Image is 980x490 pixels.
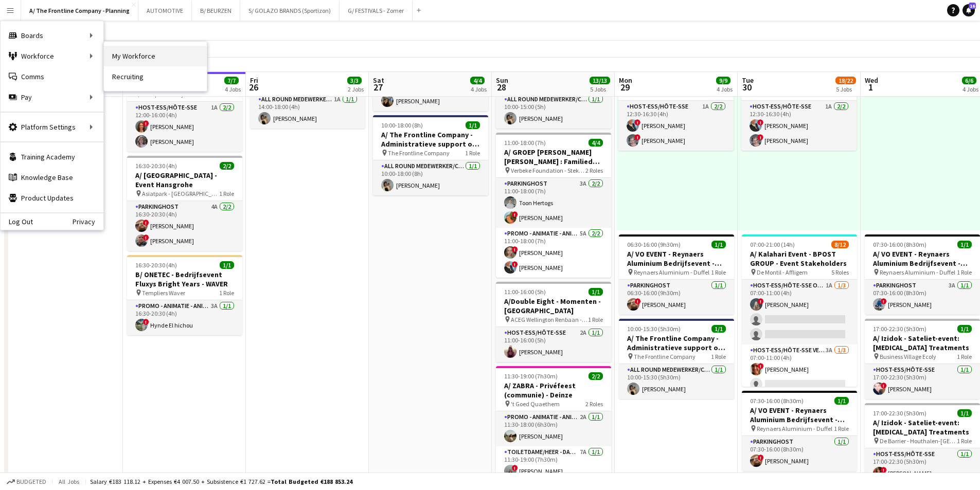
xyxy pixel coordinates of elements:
app-job-card: 12:30-16:30 (4h)2/2 Gent1 RoleHost-ess/Hôte-sse1A2/212:30-16:30 (4h)![PERSON_NAME]![PERSON_NAME] [741,76,857,151]
h3: B/ ONETEC - Bedrijfsevent Fluxys Bright Years - WAVER [127,270,242,288]
div: 2 Jobs [348,85,364,93]
span: 1 Role [465,149,480,157]
h3: A/ VO EVENT - Reynaers Aluminium Bedrijfsevent - PARKING LEVERANCIERS - 29/09 tem 06/10 [865,249,980,268]
span: Reynaers Aluminium - Duffel [757,425,832,432]
app-card-role: Host-ess/Hôte-sse1A2/212:30-16:30 (4h)![PERSON_NAME]![PERSON_NAME] [618,101,734,151]
span: 1/1 [711,325,726,333]
span: 1 [863,81,878,93]
span: 16:30-20:30 (4h) [135,162,177,170]
h3: A/ The Frontline Company - Administratieve support op TFC Kantoor [373,130,488,149]
div: 4 Jobs [963,85,978,93]
button: B/ BEURZEN [192,1,240,21]
span: 1/1 [220,261,234,269]
app-job-card: 17:00-22:30 (5h30m)1/1A/ Izidok - Sateliet-event: [MEDICAL_DATA] Treatments Business Village Ecol... [865,319,980,399]
app-card-role: Promo - Animatie - Animation5A2/211:00-18:00 (7h)![PERSON_NAME]![PERSON_NAME] [496,228,611,278]
span: 2 Roles [585,167,603,174]
span: ! [881,467,887,473]
h3: A/ VO EVENT - Reynaers Aluminium Bedrijfsevent - PARKING LEVERANCIERS - 29/09 tem 06/10 [742,406,857,424]
span: Wed [865,76,878,85]
app-card-role: Parkinghost3A1/107:30-16:00 (8h30m)![PERSON_NAME] [865,280,980,315]
span: 1 Role [957,268,972,276]
app-job-card: 07:00-21:00 (14h)8/12A/ Kalahari Event - BPOST GROUP - Event Stakeholders De Montil - Affligem5 R... [742,234,857,387]
span: ! [758,455,764,461]
app-card-role: Promo - Animatie - Animation3A1/116:30-20:30 (4h)!Hynde El hichou [127,300,242,335]
app-job-card: 07:30-16:00 (8h30m)1/1A/ VO EVENT - Reynaers Aluminium Bedrijfsevent - PARKING LEVERANCIERS - 29/... [742,391,857,471]
div: Salary €183 118.12 + Expenses €4 007.50 + Subsistence €1 727.62 = [90,478,352,485]
span: ! [758,363,764,369]
span: Reynaers Aluminium - Duffel [634,268,709,276]
span: 9/9 [716,77,730,84]
span: Sat [373,76,384,85]
span: 1 Role [588,316,603,323]
span: Asiatpark - [GEOGRAPHIC_DATA] [142,190,219,197]
span: ! [512,211,518,217]
div: 4 Jobs [717,85,733,93]
span: 't Goed Quaethem [511,400,560,408]
span: ! [512,465,518,471]
span: 10:00-18:00 (8h) [381,121,423,129]
app-card-role: Host-ess/Hôte-sse1/117:00-22:30 (5h30m)![PERSON_NAME] [865,364,980,399]
app-job-card: 12:30-16:30 (4h)2/2 Gent1 RoleHost-ess/Hôte-sse1A2/212:30-16:30 (4h)![PERSON_NAME]![PERSON_NAME] [618,76,734,151]
span: 1/1 [589,288,603,296]
span: 1/1 [957,409,972,417]
span: 5 Roles [831,268,849,276]
app-card-role: Host-ess/Hôte-sse1A2/212:00-16:00 (4h)![PERSON_NAME][PERSON_NAME] [127,102,242,152]
div: Pay [1,87,103,107]
span: 06:30-16:00 (9h30m) [627,241,681,248]
app-card-role: Parkinghost1/107:30-16:00 (8h30m)![PERSON_NAME] [742,436,857,471]
span: 1 Role [219,190,234,197]
span: 28 [494,81,508,93]
h3: A/ ZABRA - Privéfeest (communie) - Deinze [496,381,611,400]
span: ! [757,134,763,140]
span: 1 Role [711,268,726,276]
button: G/ FESTIVALS - Zomer [340,1,413,21]
span: 16:30-20:30 (4h) [135,261,177,269]
span: 17:00-22:30 (5h30m) [873,325,926,333]
a: Knowledge Base [1,167,103,188]
app-card-role: All Round medewerker/collaborateur1A1/114:00-18:00 (4h)[PERSON_NAME] [250,94,365,129]
app-card-role: Toiletdame/heer - dame/monsieur des toilettes7A1/111:30-19:00 (7h30m)![PERSON_NAME] [496,446,611,481]
span: 27 [371,81,384,93]
app-job-card: 16:30-20:30 (4h)2/2A/ [GEOGRAPHIC_DATA] - Event Hansgrohe Asiatpark - [GEOGRAPHIC_DATA]1 RolePark... [127,156,242,251]
app-card-role: Parkinghost4A2/216:30-20:30 (4h)![PERSON_NAME]![PERSON_NAME] [127,201,242,251]
app-job-card: 06:30-16:00 (9h30m)1/1A/ VO EVENT - Reynaers Aluminium Bedrijfsevent - PARKING LEVERANCIERS - 29/... [619,234,734,315]
div: 10:00-15:30 (5h30m)1/1A/ The Frontline Company - Administratieve support op TFC Kantoor The Front... [619,319,734,399]
app-card-role: Parkinghost1/106:30-16:00 (9h30m)![PERSON_NAME] [619,280,734,315]
div: Platform Settings [1,117,103,137]
span: 18/22 [835,77,856,84]
span: 07:00-21:00 (14h) [750,241,795,248]
span: The Frontline Company [634,353,696,360]
span: ACEG Wellington Renbaan - [GEOGRAPHIC_DATA] [511,316,588,323]
h3: A/ Izidok - Sateliet-event: [MEDICAL_DATA] Treatments [865,334,980,352]
button: A/ The Frontline Company - Planning [21,1,138,21]
app-job-card: 16:30-20:30 (4h)1/1B/ ONETEC - Bedrijfsevent Fluxys Bright Years - WAVER Templiers Waver1 RolePro... [127,255,242,335]
span: ! [512,261,518,267]
button: S/ GOLAZO BRANDS (Sportizon) [240,1,340,21]
app-card-role: Host-ess/Hôte-sse1/117:00-22:30 (5h30m)![PERSON_NAME] [865,448,980,483]
span: 8/12 [831,241,849,248]
div: 11:00-18:00 (7h)4/4A/ GROEP [PERSON_NAME] [PERSON_NAME] : Familiedag - [PERSON_NAME] Foundation S... [496,133,611,278]
span: Tue [742,76,754,85]
div: 4 Jobs [225,85,241,93]
span: 29 [617,81,632,93]
span: ! [758,298,764,304]
div: 5 Jobs [590,85,610,93]
div: 4 Jobs [471,85,487,93]
div: 07:30-16:00 (8h30m)1/1A/ VO EVENT - Reynaers Aluminium Bedrijfsevent - PARKING LEVERANCIERS - 29/... [865,234,980,315]
app-card-role: All Round medewerker/collaborateur1/110:00-15:00 (5h)[PERSON_NAME] [496,94,611,129]
span: 07:30-16:00 (8h30m) [873,241,926,248]
span: ! [143,120,149,126]
span: Budgeted [16,478,46,485]
app-job-card: 10:00-18:00 (8h)1/1A/ The Frontline Company - Administratieve support op TFC Kantoor The Frontlin... [373,115,488,195]
div: Boards [1,25,103,46]
span: De Barrier - Houthalen-[GEOGRAPHIC_DATA] [880,437,957,445]
span: ! [881,383,887,389]
span: 1/1 [711,241,726,248]
span: 11:00-16:00 (5h) [504,288,546,296]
